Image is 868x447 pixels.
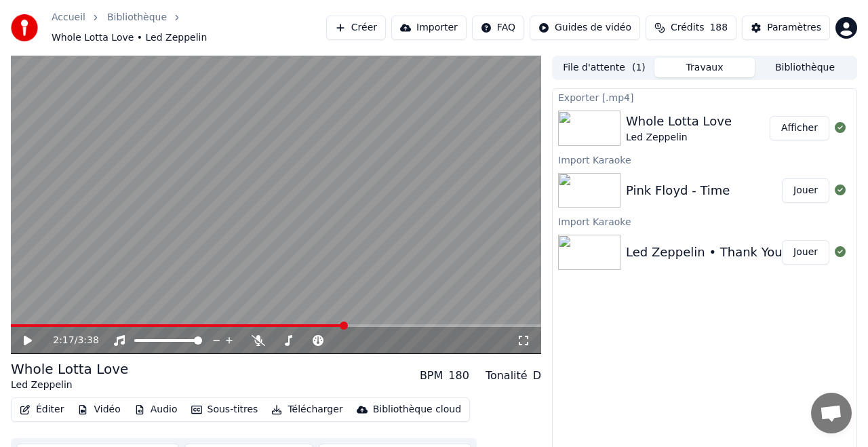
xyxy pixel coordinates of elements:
span: 188 [709,21,728,35]
div: Pink Floyd - Time [626,181,730,200]
button: Bibliothèque [755,58,855,77]
button: Guides de vidéo [530,16,640,40]
button: Créer [326,16,386,40]
div: Led Zeppelin [11,378,128,392]
div: BPM [420,368,443,384]
span: 2:17 [53,334,74,347]
div: Whole Lotta Love [626,112,732,131]
button: Télécharger [266,400,348,419]
div: D [533,368,541,384]
button: Crédits188 [646,16,736,40]
button: Importer [391,16,467,40]
div: Import Karaoke [553,213,856,229]
img: youka [11,14,38,41]
span: Whole Lotta Love • Led Zeppelin [52,31,207,45]
button: Afficher [770,116,829,140]
div: Whole Lotta Love [11,359,128,378]
div: Import Karaoke [553,151,856,168]
button: Sous-titres [186,400,264,419]
button: Jouer [782,178,829,203]
span: Crédits [671,21,704,35]
button: Éditer [14,400,69,419]
div: Led Zeppelin • Thank You [626,243,783,262]
a: Bibliothèque [107,11,167,24]
button: FAQ [472,16,524,40]
span: 3:38 [77,334,98,347]
span: ( 1 ) [632,61,646,75]
button: Audio [129,400,183,419]
div: Bibliothèque cloud [373,403,461,416]
a: Ouvrir le chat [811,393,852,433]
nav: breadcrumb [52,11,326,45]
div: Paramètres [767,21,821,35]
button: Paramètres [742,16,830,40]
div: 180 [448,368,469,384]
button: File d'attente [554,58,654,77]
div: Tonalité [486,368,528,384]
div: / [53,334,85,347]
div: Led Zeppelin [626,131,732,144]
div: Exporter [.mp4] [553,89,856,105]
button: Jouer [782,240,829,265]
button: Vidéo [72,400,125,419]
button: Travaux [654,58,755,77]
a: Accueil [52,11,85,24]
